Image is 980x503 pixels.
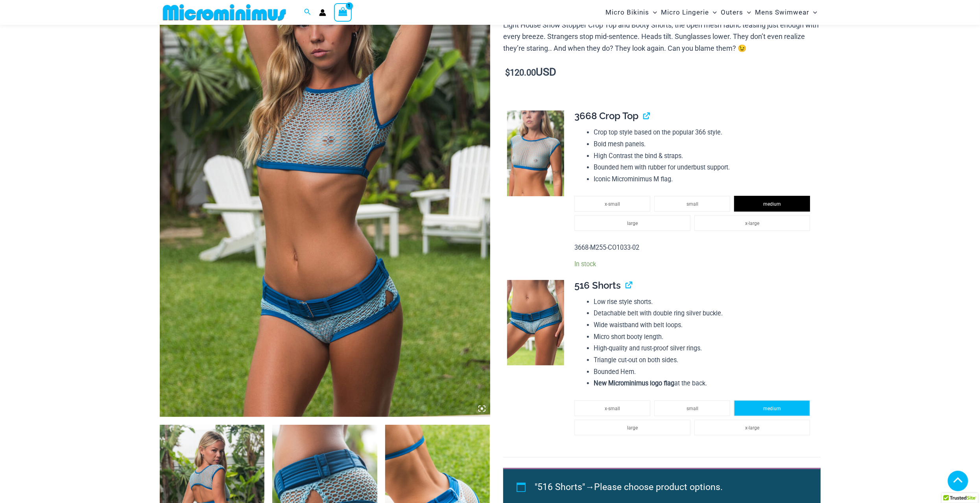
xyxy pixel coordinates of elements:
[594,380,674,387] strong: New Microminimus logo flag
[507,280,564,366] img: Lighthouse Blues 516 Short
[505,68,510,77] span: $
[604,2,659,22] a: Micro BikinisMenu ToggleMenu Toggle
[505,68,536,77] bdi: 120.00
[594,138,814,150] li: Bold mesh panels.
[574,196,650,212] li: x-small
[535,482,585,492] span: "516 Shorts"
[574,400,650,416] li: x-small
[594,296,814,308] li: Low rise style shorts.
[594,173,814,185] li: Iconic Microminimus M flag.
[745,221,759,226] span: x-large
[594,378,814,389] li: at the back.
[574,260,814,268] p: In stock
[594,482,723,492] span: Please choose product options.
[753,2,819,22] a: Mens SwimwearMenu ToggleMenu Toggle
[763,201,781,207] span: medium
[594,319,814,331] li: Wide waistband with belt loops.
[334,3,352,21] a: View Shopping Cart, 1 items
[304,7,311,17] a: Search icon link
[594,354,814,366] li: Triangle cut-out on both sides.
[507,111,564,196] img: Lighthouse Blues 3668 Crop Top
[160,4,289,21] img: MM SHOP LOGO FLAT
[594,127,814,138] li: Crop top style based on the popular 366 style.
[574,242,814,254] p: 3668-M255-CO1033-02
[755,2,809,22] span: Mens Swimwear
[654,196,730,212] li: small
[734,196,810,212] li: medium
[687,201,698,207] span: small
[649,2,657,22] span: Menu Toggle
[659,2,719,22] a: Micro LingerieMenu ToggleMenu Toggle
[687,406,698,411] span: small
[503,66,820,79] p: USD
[694,215,810,231] li: x-large
[661,2,709,22] span: Micro Lingerie
[574,110,639,122] span: 3668 Crop Top
[763,406,781,411] span: medium
[694,420,810,435] li: x-large
[809,2,817,22] span: Menu Toggle
[574,420,690,435] li: large
[721,2,743,22] span: Outers
[594,308,814,319] li: Detachable belt with double ring silver buckle.
[745,425,759,431] span: x-large
[594,150,814,162] li: High Contrast the bind & straps.
[719,2,753,22] a: OutersMenu ToggleMenu Toggle
[734,400,810,416] li: medium
[605,2,649,22] span: Micro Bikinis
[319,9,326,16] a: Account icon link
[574,280,621,291] span: 516 Shorts
[605,406,620,411] span: x-small
[627,221,638,226] span: large
[743,2,751,22] span: Menu Toggle
[594,366,814,378] li: Bounded Hem.
[709,2,717,22] span: Menu Toggle
[535,478,803,496] li: →
[605,201,620,207] span: x-small
[594,343,814,354] li: High-quality and rust-proof silver rings.
[574,215,690,231] li: large
[594,162,814,173] li: Bounded hem with rubber for underbust support.
[654,400,730,416] li: small
[627,425,638,431] span: large
[602,1,821,24] nav: Site Navigation
[594,331,814,343] li: Micro short booty length.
